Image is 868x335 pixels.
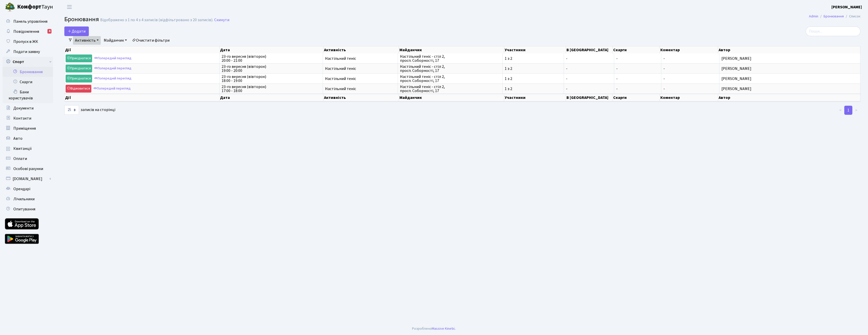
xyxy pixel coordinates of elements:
[663,86,665,92] span: -
[66,65,92,72] a: Приєднатися
[660,46,718,53] th: Коментар
[3,47,53,57] a: Подати заявку
[13,39,38,44] span: Пропуск в ЖК
[721,77,858,81] span: [PERSON_NAME]
[13,186,30,192] span: Орендарі
[824,14,844,19] a: Бронювання
[3,87,53,103] a: Бани користувачів
[660,94,718,101] th: Коментар
[325,57,396,61] span: Настільний теніс
[3,144,53,154] a: Квитанції
[63,3,76,11] button: Переключити навігацію
[64,15,99,24] span: Бронювання
[801,11,868,22] nav: breadcrumb
[432,326,455,331] a: Massive Kinetic
[13,49,40,54] span: Подати заявку
[222,54,321,63] span: 23-го вересня (вівторок) 20:00 - 21:00
[809,14,818,19] a: Admin
[214,18,229,22] a: Скинути
[13,29,39,34] span: Повідомлення
[718,46,860,53] th: Автор
[412,326,456,331] div: Розроблено .
[13,19,47,24] span: Панель управління
[47,29,51,34] div: 4
[566,94,613,101] th: В [GEOGRAPHIC_DATA]
[400,65,500,73] span: Настільний теніс - стіл 2, просп. Соборності, 17
[663,76,665,81] span: -
[13,126,36,131] span: Приміщення
[13,196,35,202] span: Лічильники
[3,37,53,47] a: Пропуск в ЖК
[505,57,562,61] span: 1 з 2
[323,46,399,53] th: Активність
[399,46,504,53] th: Майданчик
[13,116,31,121] span: Контакти
[616,87,659,91] span: -
[616,67,659,71] span: -
[613,94,660,101] th: Скарги
[505,87,562,91] span: 1 з 2
[222,75,321,83] span: 23-го вересня (вівторок) 18:00 - 19:00
[505,67,562,71] span: 1 з 2
[13,166,43,172] span: Особові рахунки
[616,57,659,61] span: -
[13,156,27,161] span: Оплати
[92,85,132,93] a: Попередній перегляд
[831,4,862,10] a: [PERSON_NAME]
[3,123,53,133] a: Приміщення
[566,87,612,91] span: -
[13,146,32,151] span: Квитанції
[323,94,399,101] th: Активність
[3,184,53,194] a: Орендарі
[73,36,101,45] a: Активність
[13,105,34,111] span: Документи
[3,26,53,37] a: Повідомлення4
[64,26,89,36] button: Додати
[3,103,53,113] a: Документи
[616,77,659,81] span: -
[721,87,858,91] span: [PERSON_NAME]
[505,77,562,81] span: 1 з 2
[13,136,22,141] span: Авто
[130,36,172,45] a: Очистити фільтри
[566,67,612,71] span: -
[100,18,213,22] div: Відображено з 1 по 4 з 4 записів (відфільтровано з 20 записів).
[806,26,860,36] input: Пошук...
[3,164,53,174] a: Особові рахунки
[3,16,53,26] a: Панель управління
[400,85,500,93] span: Настільний теніс - стіл 2, просп. Соборності, 17
[504,94,566,101] th: Участники
[566,57,612,61] span: -
[65,46,220,53] th: Дії
[504,46,566,53] th: Участники
[718,94,860,101] th: Автор
[399,94,504,101] th: Майданчик
[64,105,79,115] select: записів на сторінці
[3,154,53,164] a: Оплати
[3,113,53,123] a: Контакти
[400,54,500,63] span: Настільний теніс - стіл 2, просп. Соборності, 17
[663,56,665,61] span: -
[66,54,92,62] a: Приєднатися
[93,65,133,72] a: Попередній перегляд
[222,85,321,93] span: 23-го вересня (вівторок) 17:00 - 18:00
[325,77,396,81] span: Настільний теніс
[13,206,35,212] span: Опитування
[222,65,321,73] span: 23-го вересня (вівторок) 19:00 - 20:00
[721,67,858,71] span: [PERSON_NAME]
[844,106,852,115] a: 1
[64,105,115,115] label: записів на сторінці
[66,75,92,82] a: Приєднатися
[3,133,53,144] a: Авто
[65,94,220,101] th: Дії
[721,57,858,61] span: [PERSON_NAME]
[400,75,500,83] span: Настільний теніс - стіл 2, просп. Соборності, 17
[613,46,660,53] th: Скарги
[844,14,860,19] li: Список
[325,87,396,91] span: Настільний теніс
[66,85,91,93] a: Відмовитися
[3,194,53,204] a: Лічильники
[566,77,612,81] span: -
[663,66,665,71] span: -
